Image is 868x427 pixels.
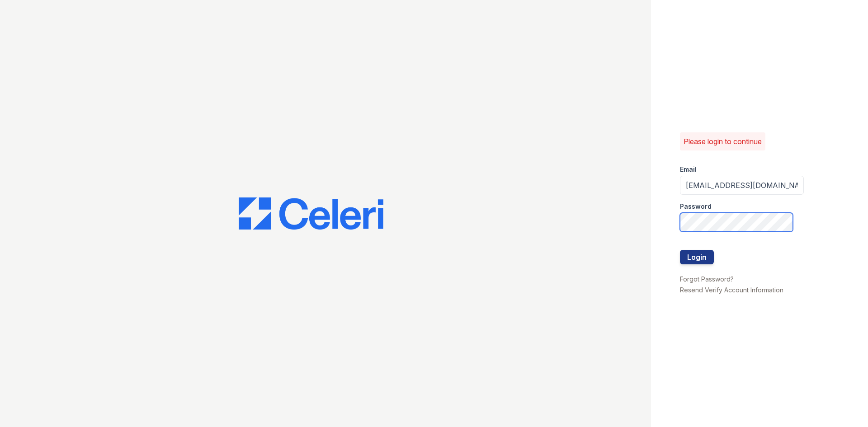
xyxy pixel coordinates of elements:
a: Resend Verify Account Information [680,286,783,294]
img: CE_Logo_Blue-a8612792a0a2168367f1c8372b55b34899dd931a85d93a1a3d3e32e68fde9ad4.png [239,197,383,230]
button: Login [680,250,714,264]
label: Password [680,202,712,211]
a: Forgot Password? [680,275,734,283]
label: Email [680,165,697,174]
p: Please login to continue [684,136,762,147]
